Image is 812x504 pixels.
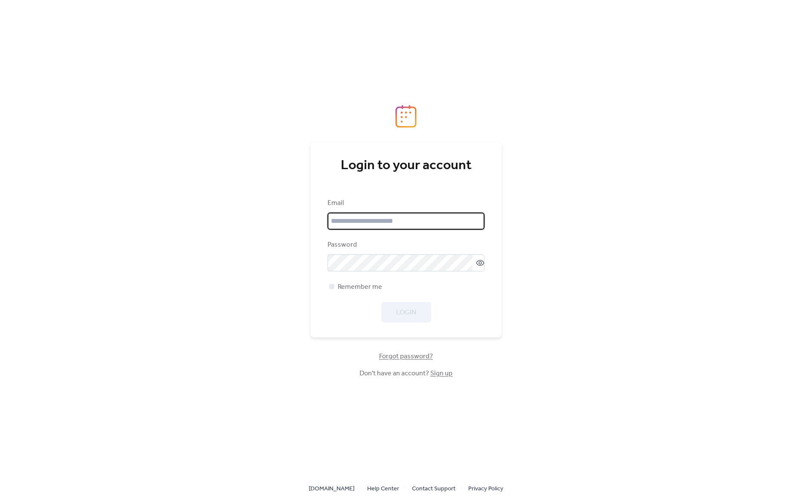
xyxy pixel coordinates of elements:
[379,351,433,362] span: Forgot password?
[309,484,354,494] span: [DOMAIN_NAME]
[379,354,433,359] a: Forgot password?
[328,157,484,174] div: Login to your account
[367,484,399,494] span: Help Center
[328,198,483,208] div: Email
[412,483,455,494] a: Contact Support
[412,484,455,494] span: Contact Support
[468,483,503,494] a: Privacy Policy
[395,105,417,128] img: logo
[309,483,354,494] a: [DOMAIN_NAME]
[360,369,452,379] span: Don't have an account?
[367,483,399,494] a: Help Center
[328,240,483,250] div: Password
[338,282,382,292] span: Remember me
[430,367,452,380] a: Sign up
[468,484,503,494] span: Privacy Policy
